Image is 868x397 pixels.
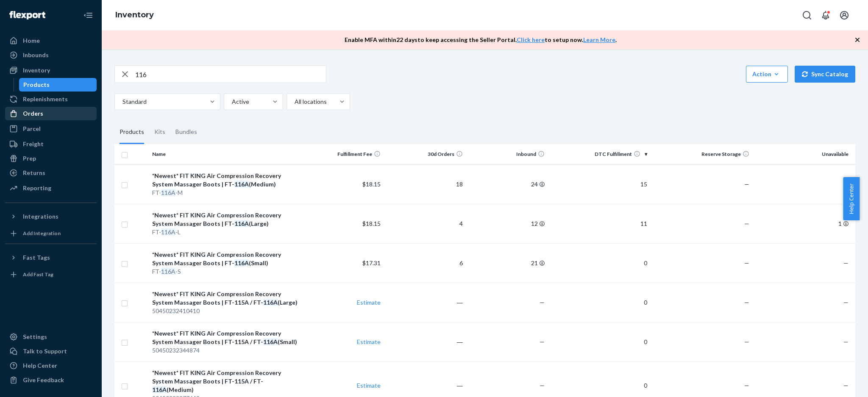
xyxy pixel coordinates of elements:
a: Add Fast Tag [5,268,97,281]
a: Home [5,34,97,47]
div: Parcel [23,125,41,133]
div: *Newest* FIT KING Air Compression Recovery System Massager Boots | FT- (Large) [152,211,299,228]
div: Returns [23,169,45,177]
div: FT- -S [152,267,299,276]
div: Replenishments [23,95,68,103]
div: Kits [154,120,165,144]
button: Open Search Box [798,7,815,24]
em: 116A [234,259,249,267]
div: *Newest* FIT KING Air Compression Recovery System Massager Boots | FT-115A / FT- (Large) [152,290,299,307]
span: — [540,299,545,306]
div: Talk to Support [23,347,67,355]
td: 15 [548,164,651,204]
div: 50450232410410 [152,307,299,315]
div: Add Integration [23,230,61,237]
div: Integrations [23,212,58,221]
div: Action [752,70,782,78]
a: Click here [517,36,545,43]
button: Sync Catalog [795,66,855,83]
div: Bundles [175,120,197,144]
td: ― [384,283,466,322]
th: 30d Orders [384,144,466,164]
a: Help Center [5,359,97,372]
td: 1 [753,204,855,243]
td: 0 [548,283,651,322]
a: Parcel [5,122,97,136]
a: Freight [5,137,97,151]
span: — [744,382,749,389]
span: — [843,259,849,267]
a: Inbounds [5,48,97,62]
td: 0 [548,243,651,283]
a: Estimate [357,382,381,389]
div: Reporting [23,184,51,192]
div: 50450232344874 [152,346,299,355]
div: Fast Tags [23,253,50,262]
td: 6 [384,243,466,283]
span: — [540,338,545,345]
td: 21 [466,243,548,283]
span: — [843,338,849,345]
th: Fulfillment Fee [302,144,384,164]
div: Give Feedback [23,376,64,384]
div: *Newest* FIT KING Air Compression Recovery System Massager Boots | FT-115A / FT- (Small) [152,329,299,346]
div: *Newest* FIT KING Air Compression Recovery System Massager Boots | FT- (Medium) [152,172,299,189]
a: Settings [5,330,97,344]
div: Freight [23,140,44,148]
a: Products [19,78,97,92]
th: Unavailable [753,144,855,164]
em: 116A [152,386,167,393]
input: Standard [122,97,122,106]
button: Integrations [5,210,97,223]
img: Flexport logo [9,11,45,19]
span: — [540,382,545,389]
div: Inventory [23,66,50,75]
span: — [744,299,749,306]
div: Settings [23,333,47,341]
td: 0 [548,322,651,361]
div: Prep [23,154,36,163]
td: 4 [384,204,466,243]
div: Home [23,36,40,45]
input: Search inventory by name or sku [135,66,326,83]
span: $18.15 [362,220,381,227]
em: 116A [161,268,175,275]
a: Orders [5,107,97,120]
a: Learn More [583,36,615,43]
td: 24 [466,164,548,204]
span: — [744,180,749,188]
a: Talk to Support [5,344,97,358]
div: Orders [23,109,43,118]
div: *Newest* FIT KING Air Compression Recovery System Massager Boots | FT-115A / FT- (Medium) [152,369,299,394]
div: Products [23,81,50,89]
span: $18.15 [362,180,381,188]
a: Add Integration [5,227,97,240]
div: Products [120,120,144,144]
em: 116A [234,220,249,227]
th: DTC Fulfillment [548,144,651,164]
div: FT- -L [152,228,299,236]
div: FT- -M [152,189,299,197]
span: — [744,338,749,345]
em: 116A [161,228,175,236]
em: 116A [263,299,278,306]
button: Action [746,66,788,83]
button: Close Navigation [80,7,97,24]
div: Help Center [23,361,57,370]
td: 12 [466,204,548,243]
p: Enable MFA within 22 days to keep accessing the Seller Portal. to setup now. . [345,36,617,44]
td: ― [384,322,466,361]
td: 11 [548,204,651,243]
th: Inbound [466,144,548,164]
em: 116A [234,180,249,188]
a: Returns [5,166,97,180]
th: Name [149,144,302,164]
div: Add Fast Tag [23,271,53,278]
ol: breadcrumbs [108,3,161,28]
input: Active [231,97,232,106]
em: 116A [263,338,278,345]
a: Estimate [357,299,381,306]
span: $17.31 [362,259,381,267]
button: Help Center [843,177,860,220]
